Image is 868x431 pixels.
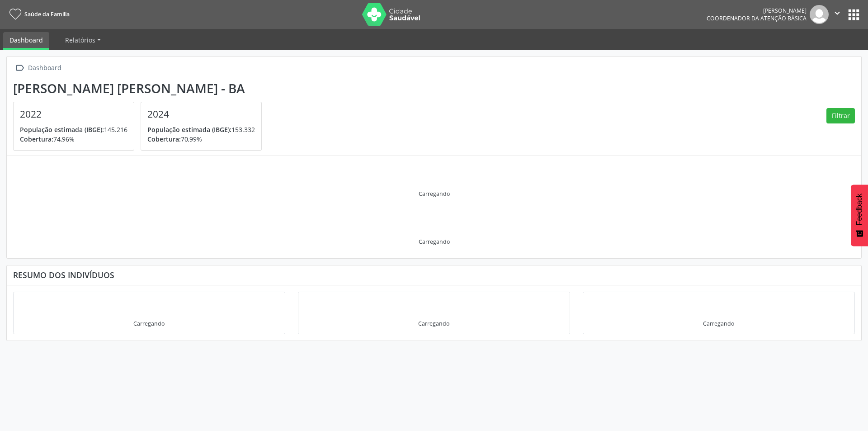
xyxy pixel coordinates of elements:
[6,7,70,22] a: Saúde da Família
[826,108,855,123] button: Filtrar
[13,81,268,96] div: [PERSON_NAME] [PERSON_NAME] - BA
[24,10,70,18] span: Saúde da Família
[846,7,862,23] button: apps
[418,320,449,327] div: Carregando
[147,134,255,144] p: 70,99%
[3,32,49,50] a: Dashboard
[419,238,450,246] div: Carregando
[13,62,26,75] i: 
[855,194,863,225] span: Feedback
[147,125,231,134] span: População estimada (IBGE):
[810,5,829,24] img: img
[707,7,807,14] div: [PERSON_NAME]
[147,125,255,134] p: 153.332
[20,135,53,143] span: Cobertura:
[133,320,165,327] div: Carregando
[20,134,127,144] p: 74,96%
[829,5,846,24] button: 
[832,8,842,18] i: 
[20,125,104,134] span: População estimada (IBGE):
[13,270,855,280] div: Resumo dos indivíduos
[703,320,734,327] div: Carregando
[851,185,868,246] button: Feedback - Mostrar pesquisa
[707,14,807,22] span: Coordenador da Atenção Básica
[65,36,95,44] span: Relatórios
[20,125,127,134] p: 145.216
[147,109,255,120] h4: 2024
[13,62,63,75] a:  Dashboard
[20,109,127,120] h4: 2022
[419,190,450,198] div: Carregando
[59,32,107,48] a: Relatórios
[147,135,181,143] span: Cobertura:
[26,62,63,75] div: Dashboard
